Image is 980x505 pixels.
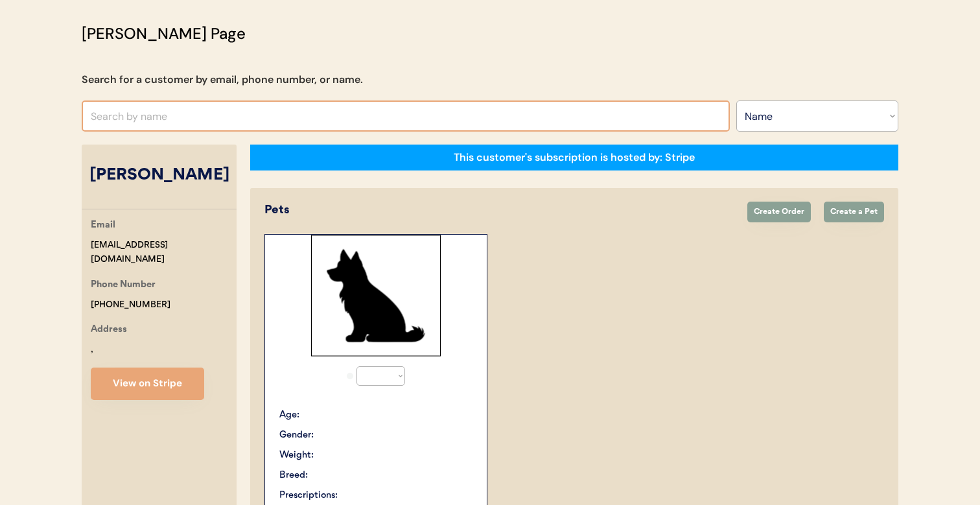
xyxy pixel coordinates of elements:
[824,202,884,222] button: Create a Pet
[264,202,734,219] div: Pets
[82,22,246,45] div: [PERSON_NAME] Page
[279,408,299,422] div: Age:
[91,322,127,338] div: Address
[311,235,441,357] img: Rectangle%2029.svg
[279,429,314,442] div: Gender:
[91,238,237,268] div: [EMAIL_ADDRESS][DOMAIN_NAME]
[91,368,204,400] button: View on Stripe
[279,449,314,462] div: Weight:
[91,218,115,234] div: Email
[279,469,308,482] div: Breed:
[82,163,237,188] div: [PERSON_NAME]
[747,202,811,222] button: Create Order
[91,342,93,357] div: ,
[82,100,730,132] input: Search by name
[279,489,338,502] div: Prescriptions:
[91,277,156,294] div: Phone Number
[82,72,363,88] div: Search for a customer by email, phone number, or name.
[454,150,695,165] div: This customer's subscription is hosted by: Stripe
[91,298,170,312] div: [PHONE_NUMBER]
